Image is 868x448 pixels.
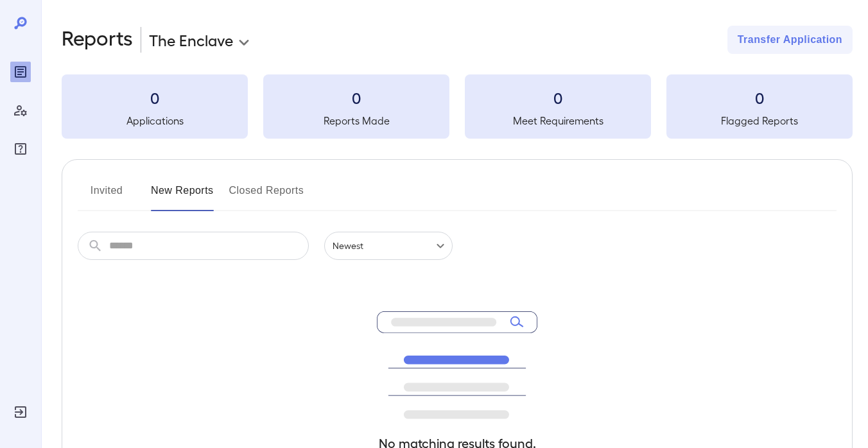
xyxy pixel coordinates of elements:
h3: 0 [263,87,449,108]
div: Newest [324,232,453,260]
h5: Applications [62,113,248,128]
h3: 0 [62,87,248,108]
summary: 0Applications0Reports Made0Meet Requirements0Flagged Reports [62,74,853,139]
h5: Reports Made [263,113,449,128]
h3: 0 [666,87,853,108]
div: Reports [10,62,31,82]
button: Invited [78,180,135,211]
p: The Enclave [149,30,233,50]
h3: 0 [465,87,651,108]
div: Manage Users [10,100,31,121]
button: New Reports [151,180,214,211]
div: Log Out [10,402,31,422]
h2: Reports [62,26,133,54]
button: Transfer Application [727,26,853,54]
h5: Meet Requirements [465,113,651,128]
h5: Flagged Reports [666,113,853,128]
button: Closed Reports [229,180,304,211]
div: FAQ [10,139,31,159]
